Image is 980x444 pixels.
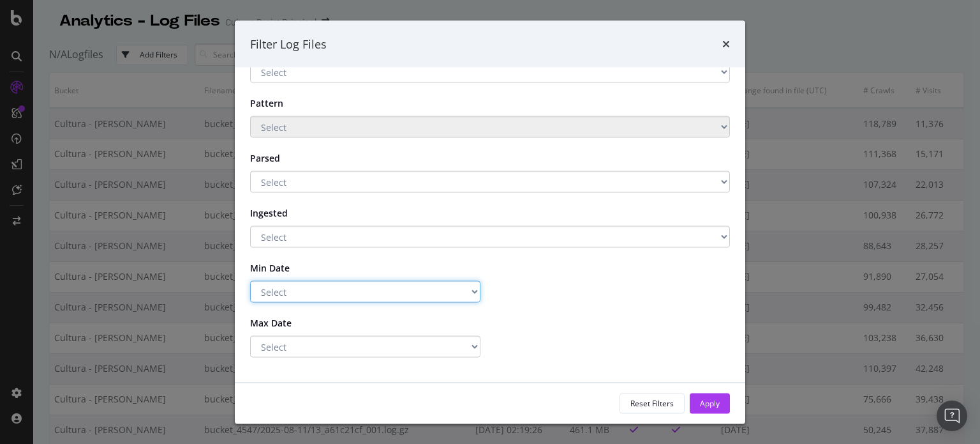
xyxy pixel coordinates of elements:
[620,393,685,413] button: Reset Filters
[241,93,323,110] label: Pattern
[241,148,323,165] label: Parsed
[250,116,730,138] select: You must select a bucket to filter on pattern
[241,257,323,275] label: Min Date
[700,397,720,408] div: Apply
[630,397,674,408] div: Reset Filters
[937,401,967,431] div: Open Intercom Messenger
[235,20,745,424] div: modal
[241,203,323,220] label: Ingested
[241,312,323,330] label: Max Date
[250,36,327,52] div: Filter Log Files
[690,393,730,413] button: Apply
[722,36,730,52] div: times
